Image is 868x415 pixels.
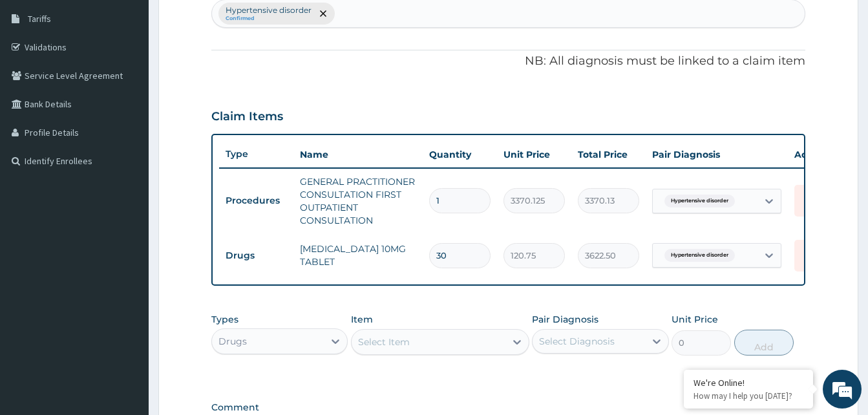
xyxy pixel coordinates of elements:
span: remove selection option [317,8,329,19]
span: Hypertensive disorder [664,249,735,262]
th: Pair Diagnosis [646,142,788,167]
textarea: Type your message and hit 'Enter' [6,277,246,323]
div: Drugs [218,335,247,348]
span: We're online! [75,125,178,255]
label: Comment [211,402,805,413]
th: Total Price [571,142,646,167]
td: Drugs [219,244,293,268]
td: [MEDICAL_DATA] 10MG TABLET [293,236,423,275]
td: GENERAL PRACTITIONER CONSULTATION FIRST OUTPATIENT CONSULTATION [293,169,423,233]
span: Tariffs [28,13,51,25]
label: Unit Price [672,313,718,326]
td: Procedures [219,189,293,213]
small: Confirmed [226,16,312,22]
p: How may I help you today? [693,390,803,401]
h3: Claim Items [211,110,283,124]
div: Chat with us now [67,72,217,89]
div: Select Item [358,335,410,348]
label: Item [351,313,373,326]
th: Name [293,142,423,167]
p: NB: All diagnosis must be linked to a claim item [211,53,805,70]
button: Add [734,330,794,356]
th: Type [219,142,293,166]
div: We're Online! [693,377,803,388]
img: d_794563401_company_1708531726252_794563401 [24,65,52,97]
th: Unit Price [497,142,571,167]
label: Pair Diagnosis [532,313,598,326]
label: Types [211,314,238,325]
p: Hypertensive disorder [226,5,312,16]
span: Hypertensive disorder [664,195,735,207]
th: Quantity [423,142,497,167]
th: Actions [788,142,852,167]
div: Select Diagnosis [539,335,615,348]
div: Minimize live chat window [212,6,243,37]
